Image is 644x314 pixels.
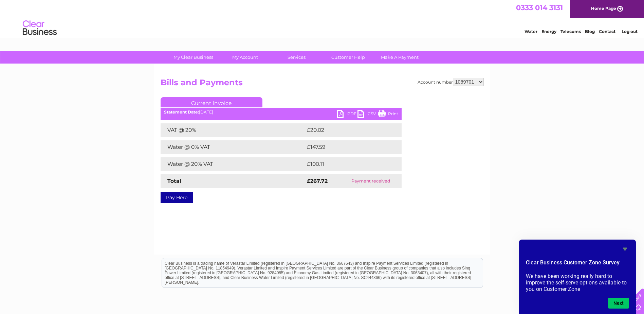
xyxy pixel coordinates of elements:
a: Water [525,29,537,34]
button: Next question [608,298,629,309]
a: Energy [541,29,556,34]
div: Clear Business is a trading name of Verastar Limited (registered in [GEOGRAPHIC_DATA] No. 3667643... [162,4,483,33]
td: Water @ 20% VAT [161,157,305,171]
td: £20.02 [305,123,388,137]
a: Current Invoice [161,97,262,107]
h2: Clear Business Customer Zone Survey [526,259,629,270]
div: Clear Business Customer Zone Survey [526,245,629,309]
td: £100.11 [305,157,388,171]
a: Contact [599,29,615,34]
a: CSV [357,110,378,120]
a: Log out [622,29,638,34]
strong: £267.72 [307,178,328,184]
a: Services [269,51,325,64]
button: Hide survey [621,245,629,253]
td: Water @ 0% VAT [161,140,305,154]
b: Statement Date: [164,109,199,115]
img: logo.png [22,18,57,38]
h2: Bills and Payments [161,78,484,91]
a: Print [378,110,398,120]
a: Telecoms [560,29,581,34]
a: My Clear Business [165,51,221,64]
td: £147.59 [305,140,389,154]
a: Pay Here [161,192,193,203]
a: 0333 014 3131 [516,3,563,12]
td: VAT @ 20% [161,123,305,137]
div: Account number [418,78,484,86]
p: We have been working really hard to improve the self-serve options available to you on Customer Zone [526,273,629,292]
a: Customer Help [320,51,376,64]
a: My Account [217,51,273,64]
strong: Total [167,178,181,184]
a: PDF [337,110,357,120]
a: Blog [585,29,595,34]
a: Make A Payment [372,51,428,64]
td: Payment received [340,174,402,188]
div: [DATE] [161,110,402,115]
